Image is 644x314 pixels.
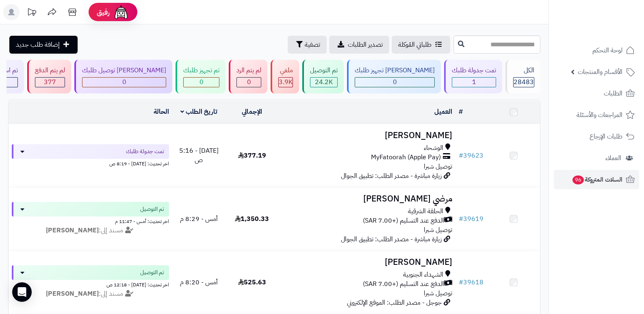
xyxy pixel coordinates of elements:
[140,269,164,277] span: تم التوصيل
[514,77,534,87] span: 28483
[278,66,293,75] div: ملغي
[235,214,269,224] span: 1,350.33
[554,84,639,103] a: الطلبات
[82,66,166,75] div: [PERSON_NAME] توصيل طلبك
[184,78,219,87] div: 0
[513,66,534,75] div: الكل
[242,107,262,117] a: الإجمالي
[442,60,504,93] a: تمت جدولة طلبك 1
[363,216,444,225] span: الدفع عند التسليم (+7.00 SAR)
[35,66,65,75] div: لم يتم الدفع
[122,77,126,87] span: 0
[398,40,432,50] span: طلباتي المُوكلة
[6,226,175,235] div: مسند إلى:
[348,40,383,50] span: تصدير الطلبات
[279,78,293,87] div: 3880
[247,77,251,87] span: 0
[459,151,484,160] a: #39623
[424,143,443,153] span: الوشحاء
[345,60,442,93] a: [PERSON_NAME] تجهيز طلبك 0
[269,60,301,93] a: ملغي 3.9K
[572,174,622,185] span: السلات المتروكة
[140,205,164,213] span: تم التوصيل
[73,60,174,93] a: [PERSON_NAME] توصيل طلبك 0
[310,78,337,87] div: 24225
[180,107,217,117] a: تاريخ الطلب
[459,277,463,287] span: #
[355,78,434,87] div: 0
[16,40,60,50] span: إضافة طلب جديد
[363,279,444,289] span: الدفع عند التسليم (+7.00 SAR)
[459,214,484,224] a: #39619
[46,289,99,299] strong: [PERSON_NAME]
[227,60,269,93] a: لم يتم الرد 0
[180,214,218,224] span: أمس - 8:29 م
[82,78,166,87] div: 0
[238,151,266,160] span: 377.19
[199,77,204,87] span: 0
[236,66,261,75] div: لم يتم الرد
[554,127,639,146] a: طلبات الإرجاع
[282,131,453,140] h3: [PERSON_NAME]
[604,88,622,99] span: الطلبات
[183,66,219,75] div: تم تجهيز طلبك
[392,36,450,54] a: طلباتي المُوكلة
[12,282,32,302] div: Open Intercom Messenger
[288,36,327,54] button: تصفية
[554,170,639,189] a: السلات المتروكة96
[424,288,452,298] span: توصيل شبرا
[589,19,636,36] img: logo-2.png
[434,107,452,117] a: العميل
[35,78,65,87] div: 377
[371,153,441,162] span: MyFatoorah (Apple Pay)
[403,270,443,279] span: الشهداء الجنوبية
[12,217,169,225] div: اخر تحديث: أمس - 11:47 م
[554,41,639,60] a: لوحة التحكم
[459,214,463,224] span: #
[341,171,442,181] span: زيارة مباشرة - مصدر الطلب: تطبيق الجوال
[9,36,78,54] a: إضافة طلب جديد
[46,225,99,235] strong: [PERSON_NAME]
[310,66,338,75] div: تم التوصيل
[315,77,333,87] span: 24.2K
[6,289,175,299] div: مسند إلى:
[472,77,476,87] span: 1
[355,66,435,75] div: [PERSON_NAME] تجهيز طلبك
[26,60,73,93] a: لم يتم الدفع 377
[424,162,452,171] span: توصيل شبرا
[238,277,266,287] span: 525.63
[459,151,463,160] span: #
[452,66,496,75] div: تمت جدولة طلبك
[154,107,169,117] a: الحالة
[504,60,542,93] a: الكل28483
[12,159,169,167] div: اخر تحديث: [DATE] - 8:19 ص
[44,77,56,87] span: 377
[554,148,639,168] a: العملاء
[97,7,110,17] span: رفيق
[605,152,621,164] span: العملاء
[126,147,164,156] span: تمت جدولة طلبك
[459,277,484,287] a: #39618
[180,277,218,287] span: أمس - 8:20 م
[341,234,442,244] span: زيارة مباشرة - مصدر الطلب: تطبيق الجوال
[12,280,169,288] div: اخر تحديث: [DATE] - 12:18 ص
[459,107,463,117] a: #
[554,105,639,125] a: المراجعات والأسئلة
[305,40,320,50] span: تصفية
[174,60,227,93] a: تم تجهيز طلبك 0
[577,109,622,121] span: المراجعات والأسئلة
[329,36,389,54] a: تصدير الطلبات
[279,77,293,87] span: 3.9K
[452,78,496,87] div: 1
[347,298,442,308] span: جوجل - مصدر الطلب: الموقع الإلكتروني
[408,207,443,216] span: الحلقة الشرقية
[113,4,129,20] img: ai-face.png
[282,258,453,267] h3: [PERSON_NAME]
[592,45,622,56] span: لوحة التحكم
[179,146,219,165] span: [DATE] - 5:16 ص
[237,78,261,87] div: 0
[578,66,622,78] span: الأقسام والمنتجات
[590,131,622,142] span: طلبات الإرجاع
[282,194,453,204] h3: مرضي [PERSON_NAME]
[424,225,452,235] span: توصيل شبرا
